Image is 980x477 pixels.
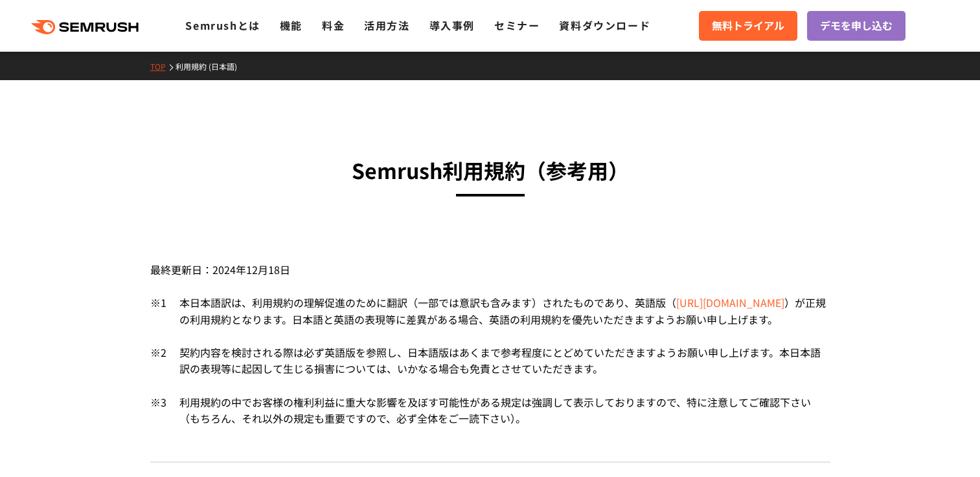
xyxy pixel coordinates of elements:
a: [URL][DOMAIN_NAME] [676,295,784,310]
a: Semrushとは [185,17,260,33]
span: 本日本語訳は、利用規約の理解促進のために翻訳（一部では意訳も含みます）されたものであり、英語版 [179,295,666,310]
a: デモを申し込む [807,11,906,41]
a: TOP [150,61,176,72]
a: セミナー [494,17,540,33]
div: 利用規約の中でお客様の権利利益に重大な影響を及ぼす可能性がある規定は強調して表示しておりますので、特に注意してご確認下さい（もちろん、それ以外の規定も重要ですので、必ず全体をご一読下さい）。 [166,394,830,427]
span: が正規の利用規約となります。日本語と英語の表現等に差異がある場合、英語の利用規約を優先いただきますようお願い申し上げます。 [179,295,826,327]
a: 資料ダウンロード [559,17,650,33]
a: 機能 [280,17,302,33]
div: ※3 [150,394,166,427]
span: （ ） [666,295,795,310]
span: 無料トライアル [712,17,784,34]
a: 利用規約 (日本語) [176,61,247,72]
div: ※1 [150,295,166,344]
a: 活用方法 [364,17,409,33]
div: 契約内容を検討される際は必ず英語版を参照し、日本語版はあくまで参考程度にとどめていただきますようお願い申し上げます。本日本語訳の表現等に起因して生じる損害については、いかなる場合も免責とさせてい... [166,344,830,394]
span: デモを申し込む [820,17,893,34]
h3: Semrush利用規約 （参考用） [150,154,830,187]
a: 無料トライアル [699,11,797,41]
div: 最終更新日：2024年12月18日 [150,238,830,295]
a: 導入事例 [429,17,475,33]
a: 料金 [322,17,345,33]
div: ※2 [150,344,166,394]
